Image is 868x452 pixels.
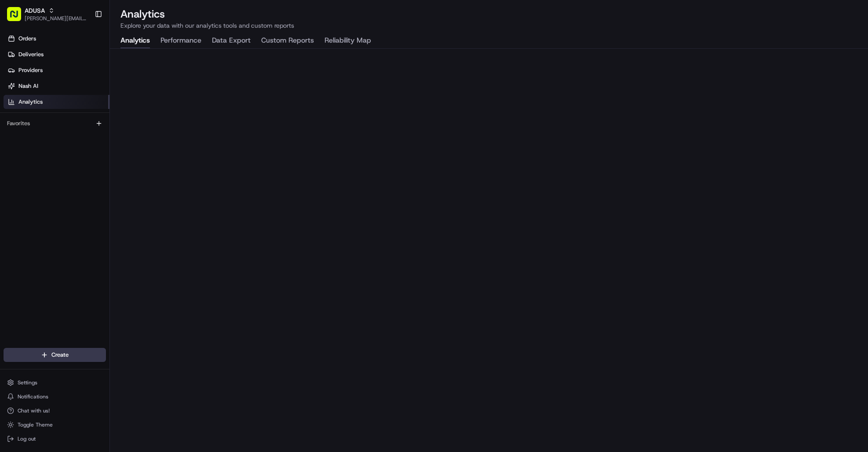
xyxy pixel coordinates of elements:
[261,33,314,48] button: Custom Reports
[18,127,67,136] span: Knowledge Base
[4,79,109,93] a: Nash AI
[9,128,16,135] div: 📗
[120,7,857,21] h2: Analytics
[150,87,160,97] button: Start new chat
[120,33,150,48] button: Analytics
[18,421,53,428] span: Toggle Theme
[212,33,251,48] button: Data Export
[4,116,106,130] div: Favorites
[25,15,88,22] button: [PERSON_NAME][EMAIL_ADDRESS][PERSON_NAME][PERSON_NAME][DOMAIN_NAME]
[62,148,106,155] a: Powered byPylon
[5,124,71,140] a: 📗Knowledge Base
[83,127,141,136] span: API Documentation
[71,124,145,140] a: 💻API Documentation
[4,419,106,431] button: Toggle Theme
[4,433,106,445] button: Log out
[18,66,43,74] span: Providers
[4,376,106,389] button: Settings
[18,407,50,414] span: Chat with us!
[4,47,109,61] a: Deliveries
[74,128,81,135] div: 💻
[4,405,106,417] button: Chat with us!
[4,4,91,25] button: ADUSA[PERSON_NAME][EMAIL_ADDRESS][PERSON_NAME][PERSON_NAME][DOMAIN_NAME]
[18,35,36,43] span: Orders
[120,21,857,30] p: Explore your data with our analytics tools and custom reports
[88,149,106,155] span: Pylon
[18,435,36,442] span: Log out
[18,82,38,90] span: Nash AI
[51,351,69,359] span: Create
[4,32,109,46] a: Orders
[18,98,43,106] span: Analytics
[18,393,48,400] span: Notifications
[18,51,44,58] span: Deliveries
[25,6,45,15] button: ADUSA
[4,95,109,109] a: Analytics
[110,49,868,452] iframe: Analytics
[325,33,371,48] button: Reliability Map
[4,391,106,403] button: Notifications
[18,379,37,386] span: Settings
[160,33,201,48] button: Performance
[4,348,106,362] button: Create
[4,63,109,77] a: Providers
